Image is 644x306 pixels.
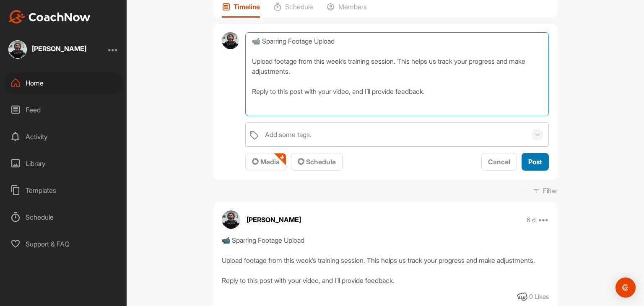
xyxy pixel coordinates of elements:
button: Media [245,153,286,171]
div: 📹 Sparring Footage Upload Upload footage from this week’s training session. This helps us track y... [222,235,549,285]
div: 0 Likes [529,292,549,302]
div: Feed [5,99,123,120]
textarea: 📹 Sparring Footage Upload Upload footage from this week’s training session. This helps us track y... [245,32,549,116]
button: Post [522,153,549,171]
img: avatar [222,32,239,49]
div: Activity [5,126,123,147]
img: CoachNow [8,10,91,23]
div: Home [5,73,123,93]
span: Media [252,158,280,166]
button: Cancel [481,153,517,171]
p: [PERSON_NAME] [247,215,301,225]
p: Timeline [234,3,260,11]
img: square_bfdb4879df8747f588c5511651a1e06a.jpg [8,40,27,59]
div: Open Intercom Messenger [615,277,636,298]
span: Schedule [298,158,336,166]
div: Add some tags. [265,130,312,140]
p: Members [338,3,367,11]
div: Support & FAQ [5,233,123,254]
span: Post [528,158,542,166]
div: [PERSON_NAME] [32,45,86,52]
button: Schedule [291,153,343,171]
div: Schedule [5,207,123,228]
p: Schedule [285,3,313,11]
div: Library [5,153,123,174]
img: avatar [222,210,240,229]
span: Cancel [488,158,510,166]
div: Templates [5,180,123,201]
p: 6 d [527,216,536,224]
p: Filter [543,186,557,196]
